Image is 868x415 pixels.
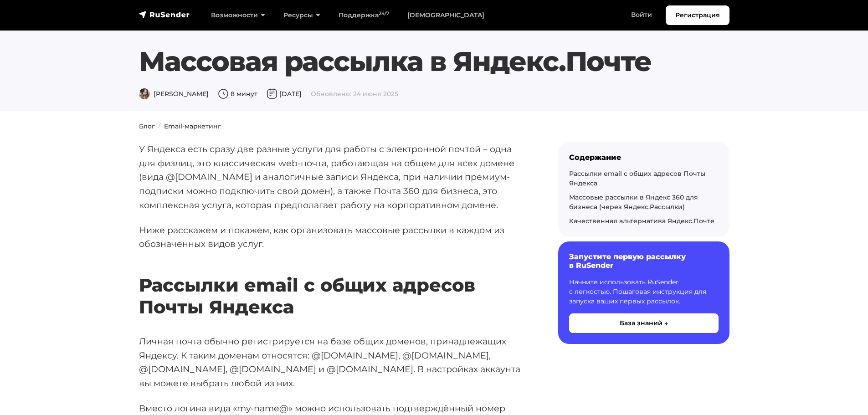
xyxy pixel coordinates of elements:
div: Содержание [569,153,719,162]
h6: Запустите первую рассылку в RuSender [569,252,719,270]
a: Поддержка24/7 [329,6,398,25]
a: Ресурсы [274,6,329,25]
h1: Массовая рассылка в Яндекс.Почте [139,45,679,78]
h2: Рассылки email с общих адресов Почты Яндекса [139,247,529,318]
span: Обновлено: 24 июня 2025 [311,90,398,98]
a: Массовые рассылки в Яндекс 360 для бизнеса (через Яндекс.Рассылки) [569,193,698,211]
img: Дата публикации [267,88,277,99]
button: База знаний → [569,313,719,333]
a: Качественная альтернатива Яндекс.Почте [569,217,714,225]
p: У Яндекса есть сразу две разные услуги для работы с электронной почтой – одна для физлиц, это кла... [139,142,529,212]
img: Время чтения [218,88,229,99]
span: [DATE] [267,90,302,98]
a: [DEMOGRAPHIC_DATA] [398,6,493,25]
a: Возможности [202,6,274,25]
a: Запустите первую рассылку в RuSender Начните использовать RuSender с легкостью. Пошаговая инструк... [558,241,729,343]
a: Рассылки email с общих адресов Почты Яндекса [569,169,705,187]
a: Блог [139,122,155,130]
p: Личная почта обычно регистрируется на базе общих доменов, принадлежащих Яндексу. К таким доменам ... [139,334,529,390]
span: 8 минут [218,90,257,98]
a: Войти [622,5,661,24]
span: [PERSON_NAME] [139,90,209,98]
a: Регистрация [666,5,729,25]
p: Начните использовать RuSender с легкостью. Пошаговая инструкция для запуска ваших первых рассылок. [569,277,719,306]
img: RuSender [139,10,190,19]
sup: 24/7 [379,10,389,16]
li: Email-маркетинг [155,122,221,131]
nav: breadcrumb [134,122,735,131]
p: Ниже расскажем и покажем, как организовать массовые рассылки в каждом из обозначенных видов услуг. [139,223,529,251]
